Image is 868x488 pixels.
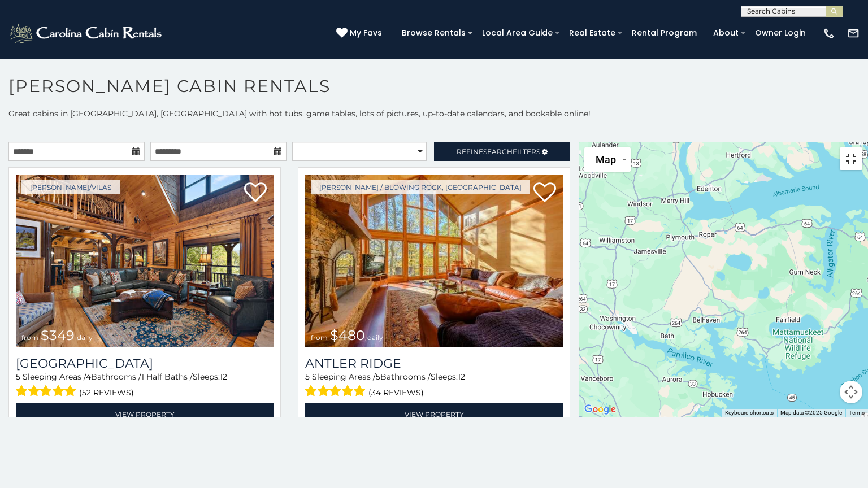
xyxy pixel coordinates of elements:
span: (34 reviews) [368,385,424,400]
img: Antler Ridge [305,175,563,347]
span: 4 [86,372,91,382]
span: daily [367,333,383,342]
span: Refine Filters [457,147,540,156]
button: Keyboard shortcuts [725,409,774,417]
h3: Diamond Creek Lodge [16,356,274,371]
a: [GEOGRAPHIC_DATA] [16,356,274,371]
a: Owner Login [749,24,811,42]
a: Local Area Guide [476,24,558,42]
span: 5 [16,372,20,382]
a: Antler Ridge [305,356,563,371]
a: View Property [16,403,274,426]
a: Terms (opens in new tab) [849,409,865,416]
span: Map data ©2025 Google [780,409,842,416]
span: from [311,333,328,342]
button: Toggle fullscreen view [840,147,862,170]
a: RefineSearchFilters [434,142,570,161]
a: Real Estate [563,24,621,42]
img: phone-regular-white.png [823,27,835,40]
span: Map [596,154,616,165]
a: My Favs [336,27,385,40]
img: Google [581,402,619,417]
a: About [708,24,744,42]
span: $480 [330,327,365,343]
button: Map camera controls [840,381,862,403]
span: (52 reviews) [79,385,134,400]
a: Antler Ridge from $480 daily [305,175,563,347]
a: Diamond Creek Lodge from $349 daily [16,175,274,347]
span: My Favs [350,27,382,39]
img: White-1-2.png [8,22,165,45]
a: View Property [305,403,563,426]
span: 5 [376,372,380,382]
a: Rental Program [626,24,702,42]
a: Browse Rentals [396,24,471,42]
span: 1 Half Baths / [141,372,193,382]
span: $349 [41,327,75,343]
div: Sleeping Areas / Bathrooms / Sleeps: [16,371,274,400]
span: Search [483,147,513,156]
span: 5 [305,372,310,382]
button: Change map style [584,147,631,172]
a: Add to favorites [533,181,556,205]
a: Add to favorites [244,181,267,205]
span: daily [77,333,93,342]
span: 12 [458,372,465,382]
a: [PERSON_NAME]/Vilas [21,180,120,194]
img: mail-regular-white.png [847,27,860,40]
span: 12 [220,372,227,382]
span: from [21,333,38,342]
img: Diamond Creek Lodge [16,175,274,347]
a: [PERSON_NAME] / Blowing Rock, [GEOGRAPHIC_DATA] [311,180,530,194]
a: Open this area in Google Maps (opens a new window) [581,402,619,417]
div: Sleeping Areas / Bathrooms / Sleeps: [305,371,563,400]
